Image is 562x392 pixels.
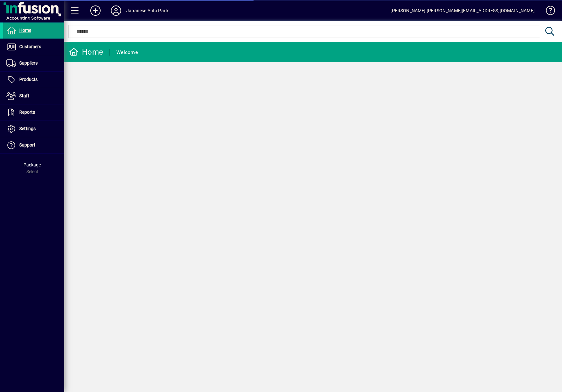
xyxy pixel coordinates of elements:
[541,1,554,22] a: Knowledge Base
[116,47,138,58] div: Welcome
[390,5,535,16] div: [PERSON_NAME] [PERSON_NAME][EMAIL_ADDRESS][DOMAIN_NAME]
[19,77,38,82] span: Products
[19,110,35,115] span: Reports
[106,5,126,16] button: Profile
[19,142,35,147] span: Support
[3,39,64,55] a: Customers
[3,104,64,120] a: Reports
[23,162,41,167] span: Package
[3,72,64,88] a: Products
[19,93,29,98] span: Staff
[19,28,31,33] span: Home
[69,47,103,57] div: Home
[126,5,169,16] div: Japanese Auto Parts
[3,55,64,71] a: Suppliers
[3,137,64,153] a: Support
[19,60,38,66] span: Suppliers
[19,44,41,49] span: Customers
[19,126,36,131] span: Settings
[85,5,106,16] button: Add
[3,121,64,137] a: Settings
[3,88,64,104] a: Staff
